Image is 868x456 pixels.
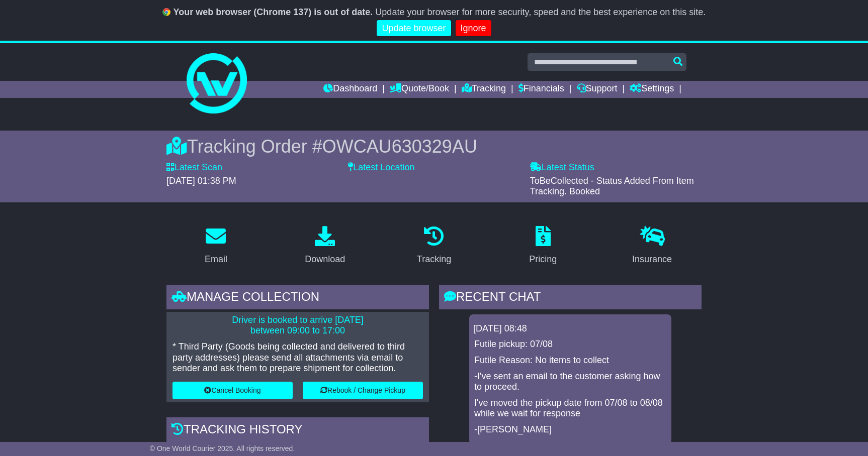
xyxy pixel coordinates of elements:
div: Download [305,253,345,266]
a: Update browser [377,20,451,37]
div: Pricing [529,253,557,266]
p: -[PERSON_NAME] [474,424,666,435]
div: RECENT CHAT [439,285,702,312]
b: Your web browser (Chrome 137) is out of date. [173,7,373,17]
a: Ignore [456,20,491,37]
div: Tracking Order # [166,136,702,157]
a: Dashboard [323,81,377,98]
span: [DATE] 01:38 PM [166,176,236,186]
div: Tracking [417,253,451,266]
p: Futile Reason: No items to collect [474,355,666,366]
span: OWCAU630329AU [322,136,477,157]
a: Email [198,222,234,270]
p: * Third Party (Goods being collected and delivered to third party addresses) please send all atta... [172,341,423,374]
label: Latest Location [348,162,414,173]
p: -I've sent an email to the customer asking how to proceed. [474,371,666,393]
div: Insurance [632,253,672,266]
a: Quote/Book [390,81,449,98]
div: [DATE] 08:48 [473,323,667,334]
p: Driver is booked to arrive [DATE] between 09:00 to 17:00 [172,315,423,336]
span: ToBeCollected - Status Added From Item Tracking. Booked [530,176,694,197]
a: Insurance [626,222,678,270]
div: Email [205,253,227,266]
p: I've moved the pickup date from 07/08 to 08/08 while we wait for response [474,398,666,419]
a: Pricing [523,222,563,270]
a: Support [577,81,618,98]
a: Tracking [462,81,506,98]
button: Cancel Booking [172,382,293,399]
label: Latest Status [530,162,594,173]
span: Update your browser for more security, speed and the best experience on this site. [375,7,706,17]
a: Download [298,222,352,270]
a: Settings [630,81,674,98]
label: Latest Scan [166,162,222,173]
div: Tracking history [166,417,429,444]
a: Financials [518,81,564,98]
span: © One World Courier 2025. All rights reserved. [150,444,295,452]
div: Manage collection [166,285,429,312]
p: Futile pickup: 07/08 [474,339,666,350]
button: Rebook / Change Pickup [303,382,423,399]
a: Tracking [410,222,458,270]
